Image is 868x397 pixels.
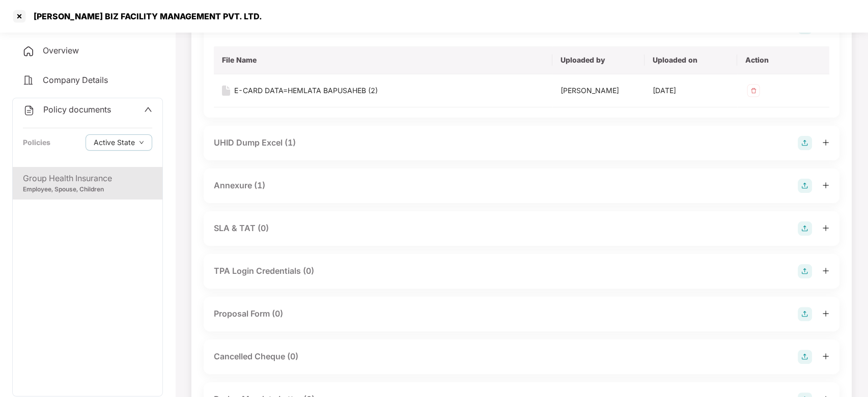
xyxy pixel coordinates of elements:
span: Overview [43,45,79,55]
span: Policy documents [43,104,111,115]
div: Proposal Form (0) [214,307,283,320]
span: plus [822,353,829,360]
div: E-CARD DATA=HEMLATA BAPUSAHEB (2) [234,85,378,96]
img: svg+xml;base64,PHN2ZyB4bWxucz0iaHR0cDovL3d3dy53My5vcmcvMjAwMC9zdmciIHdpZHRoPSIzMiIgaGVpZ2h0PSIzMi... [745,82,762,99]
span: plus [822,182,829,189]
img: svg+xml;base64,PHN2ZyB4bWxucz0iaHR0cDovL3d3dy53My5vcmcvMjAwMC9zdmciIHdpZHRoPSIxNiIgaGVpZ2h0PSIyMC... [222,86,230,96]
span: plus [822,310,829,317]
span: plus [822,139,829,146]
div: Employee, Spouse, Children [23,185,152,194]
div: [PERSON_NAME] [561,85,636,96]
div: SLA & TAT (0) [214,222,269,235]
button: Active Statedown [86,134,152,151]
span: plus [822,224,829,232]
img: svg+xml;base64,PHN2ZyB4bWxucz0iaHR0cDovL3d3dy53My5vcmcvMjAwMC9zdmciIHdpZHRoPSIyOCIgaGVpZ2h0PSIyOC... [798,179,812,193]
div: UHID Dump Excel (1) [214,136,296,149]
div: Policies [23,137,50,148]
span: up [144,105,152,114]
span: down [139,140,144,146]
th: File Name [214,46,552,74]
img: svg+xml;base64,PHN2ZyB4bWxucz0iaHR0cDovL3d3dy53My5vcmcvMjAwMC9zdmciIHdpZHRoPSIyOCIgaGVpZ2h0PSIyOC... [798,350,812,364]
img: svg+xml;base64,PHN2ZyB4bWxucz0iaHR0cDovL3d3dy53My5vcmcvMjAwMC9zdmciIHdpZHRoPSIyOCIgaGVpZ2h0PSIyOC... [798,136,812,150]
img: svg+xml;base64,PHN2ZyB4bWxucz0iaHR0cDovL3d3dy53My5vcmcvMjAwMC9zdmciIHdpZHRoPSIyNCIgaGVpZ2h0PSIyNC... [23,104,35,117]
div: [PERSON_NAME] BIZ FACILITY MANAGEMENT PVT. LTD. [27,11,262,21]
img: svg+xml;base64,PHN2ZyB4bWxucz0iaHR0cDovL3d3dy53My5vcmcvMjAwMC9zdmciIHdpZHRoPSIyNCIgaGVpZ2h0PSIyNC... [22,74,35,87]
div: Cancelled Cheque (0) [214,350,298,363]
div: Annexure (1) [214,179,265,192]
div: Group Health Insurance [23,172,152,185]
div: TPA Login Credentials (0) [214,265,314,277]
th: Action [737,46,829,74]
th: Uploaded on [645,46,737,74]
div: [DATE] [653,85,729,96]
span: plus [822,267,829,274]
img: svg+xml;base64,PHN2ZyB4bWxucz0iaHR0cDovL3d3dy53My5vcmcvMjAwMC9zdmciIHdpZHRoPSIyOCIgaGVpZ2h0PSIyOC... [798,307,812,321]
img: svg+xml;base64,PHN2ZyB4bWxucz0iaHR0cDovL3d3dy53My5vcmcvMjAwMC9zdmciIHdpZHRoPSIyOCIgaGVpZ2h0PSIyOC... [798,264,812,278]
img: svg+xml;base64,PHN2ZyB4bWxucz0iaHR0cDovL3d3dy53My5vcmcvMjAwMC9zdmciIHdpZHRoPSIyNCIgaGVpZ2h0PSIyNC... [22,45,35,58]
span: Company Details [43,75,108,85]
span: Active State [94,137,135,148]
img: svg+xml;base64,PHN2ZyB4bWxucz0iaHR0cDovL3d3dy53My5vcmcvMjAwMC9zdmciIHdpZHRoPSIyOCIgaGVpZ2h0PSIyOC... [798,221,812,236]
th: Uploaded by [552,46,645,74]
